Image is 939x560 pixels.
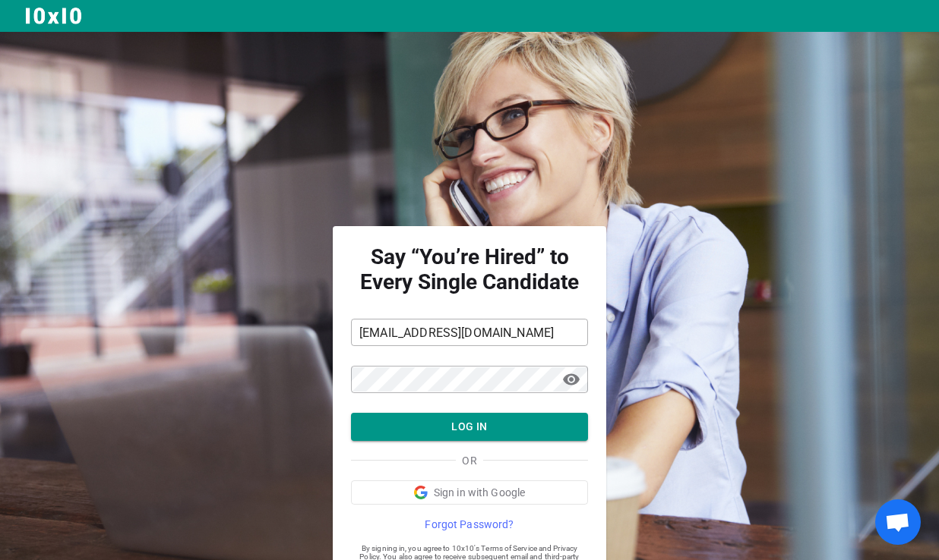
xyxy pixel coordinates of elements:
[562,370,580,389] span: visibility
[351,480,588,505] button: Sign in with Google
[351,244,588,294] strong: Say “You’re Hired” to Every Single Candidate
[425,517,514,532] span: Forgot Password?
[434,485,526,500] span: Sign in with Google
[875,499,921,545] div: Open chat
[351,517,588,532] a: Forgot Password?
[24,6,84,26] img: Logo
[351,320,588,344] input: Email Address*
[462,453,476,468] span: OR
[351,413,588,441] button: LOG IN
